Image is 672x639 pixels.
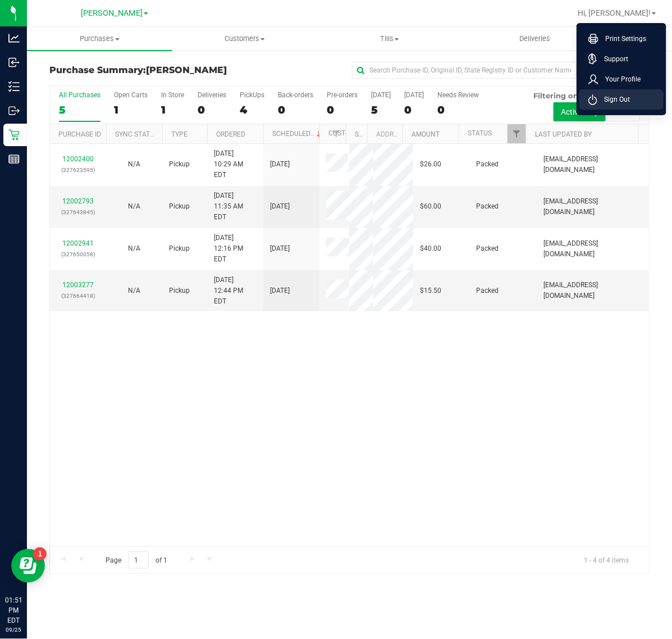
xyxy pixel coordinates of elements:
a: Support [588,53,659,65]
div: 4 [240,103,264,116]
a: Ordered [216,130,245,138]
inline-svg: Retail [8,129,20,141]
span: Pickup [169,243,190,254]
div: Deliveries [198,91,226,99]
inline-svg: Inbound [8,57,20,68]
span: $15.50 [420,285,441,296]
span: $26.00 [420,159,441,170]
span: Hi, [PERSON_NAME]! [578,8,651,17]
a: Type [171,130,188,138]
span: [DATE] [270,243,290,254]
span: [DATE] [270,159,290,170]
span: [EMAIL_ADDRESS][DOMAIN_NAME] [543,154,642,175]
p: (327650058) [57,249,99,260]
div: PickUps [240,91,264,99]
span: Packed [476,201,499,212]
span: Purchases [27,34,172,44]
p: (327623595) [57,165,99,175]
div: 0 [327,103,358,116]
span: [DATE] 12:16 PM EDT [214,233,257,265]
div: 0 [278,103,313,116]
a: 12002941 [62,239,94,247]
span: Not Applicable [128,244,140,252]
a: Status [468,129,492,137]
span: [DATE] 10:29 AM EDT [214,148,257,181]
span: [DATE] 12:44 PM EDT [214,275,257,307]
a: Filter [327,124,346,143]
a: Purchase ID [58,130,101,138]
input: 1 [129,551,149,569]
a: Last Updated By [535,130,592,138]
a: Amount [412,130,440,138]
span: Packed [476,243,499,254]
iframe: Resource center [11,549,45,583]
th: Address [367,124,403,144]
p: 01:51 PM EDT [5,595,22,626]
a: Sync Status [115,130,158,138]
span: [EMAIL_ADDRESS][DOMAIN_NAME] [543,196,642,217]
span: [PERSON_NAME] [146,65,227,75]
div: 0 [437,103,479,116]
span: [EMAIL_ADDRESS][DOMAIN_NAME] [543,280,642,301]
span: [DATE] [270,285,290,296]
a: 12002400 [62,155,94,163]
a: State Registry ID [355,130,414,138]
span: Not Applicable [128,287,140,294]
span: Tills [318,34,462,44]
div: Pre-orders [327,91,358,99]
span: Page of 1 [96,551,177,569]
a: Customers [172,27,318,51]
span: Support [597,53,628,65]
div: [DATE] [371,91,391,99]
inline-svg: Outbound [8,105,20,116]
span: Not Applicable [128,160,140,168]
span: Packed [476,285,499,296]
a: Tills [317,27,463,51]
span: Filtering on status: [533,91,606,100]
span: Pickup [169,201,190,212]
h3: Purchase Summary: [49,65,249,75]
inline-svg: Analytics [8,33,20,44]
div: 1 [161,103,184,116]
inline-svg: Reports [8,153,20,165]
span: Sign Out [597,94,630,105]
p: (327643845) [57,207,99,217]
span: Not Applicable [128,202,140,210]
span: Your Profile [598,74,641,85]
button: N/A [128,243,140,254]
a: Deliveries [463,27,608,51]
div: Open Carts [114,91,148,99]
button: N/A [128,201,140,212]
p: (327664418) [57,291,99,301]
span: [EMAIL_ADDRESS][DOMAIN_NAME] [543,238,642,260]
span: Packed [476,159,499,170]
span: Pickup [169,285,190,296]
span: Print Settings [598,33,646,44]
div: All Purchases [59,91,100,99]
div: [DATE] [404,91,424,99]
span: Pickup [169,159,190,170]
div: 5 [371,103,391,116]
a: Filter [508,124,526,143]
li: Sign Out [579,89,664,110]
inline-svg: Inventory [8,81,20,92]
a: 12002793 [62,197,94,205]
span: 1 - 4 of 4 items [575,551,638,568]
div: Needs Review [437,91,479,99]
span: [PERSON_NAME] [81,8,143,18]
div: 0 [198,103,226,116]
div: 0 [404,103,424,116]
button: Active only [554,102,606,121]
p: 09/25 [5,626,22,634]
div: 1 [114,103,148,116]
span: $40.00 [420,243,441,254]
a: Scheduled [272,130,323,138]
a: Purchases [27,27,172,51]
a: 12003277 [62,281,94,289]
span: $60.00 [420,201,441,212]
span: [DATE] 11:35 AM EDT [214,191,257,223]
button: N/A [128,159,140,170]
button: N/A [128,285,140,296]
span: Customers [173,34,317,44]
